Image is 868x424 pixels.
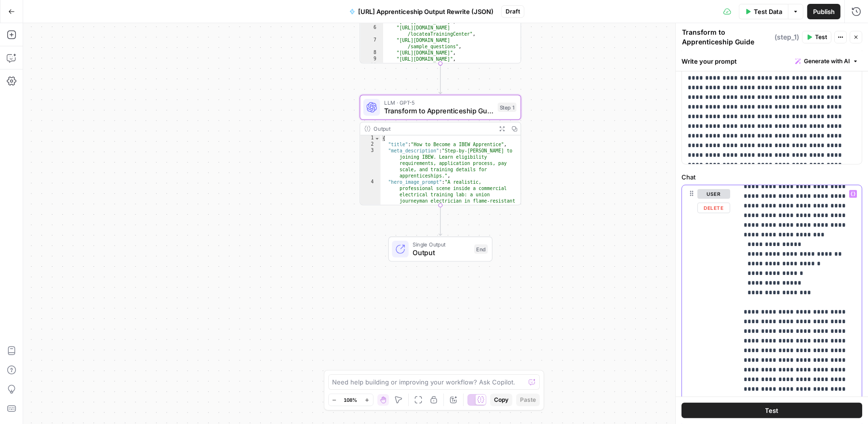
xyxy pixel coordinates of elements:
[682,27,772,47] textarea: Transform to Apprenticeship Guide
[498,103,517,112] div: Step 1
[494,396,508,404] span: Copy
[802,31,831,43] button: Test
[360,236,521,261] div: Single OutputOutputEnd
[516,394,540,406] button: Paste
[360,38,383,50] div: 7
[791,55,862,68] button: Generate with AI
[520,396,536,404] span: Paste
[681,172,862,182] label: Chat
[739,4,788,19] button: Test Data
[490,394,512,406] button: Copy
[360,50,383,56] div: 8
[384,106,494,116] span: Transform to Apprenticeship Guide
[344,4,499,19] button: [URL] Apprenticeship Output Rewrite (JSON)
[775,32,799,42] span: ( step_1 )
[384,98,494,107] span: LLM · GPT-5
[804,57,850,66] span: Generate with AI
[765,406,779,415] span: Test
[439,205,442,236] g: Edge from step_1 to end
[413,240,470,248] span: Single Output
[360,148,380,179] div: 3
[374,124,493,133] div: Output
[813,7,835,16] span: Publish
[439,63,442,94] g: Edge from step_2 to step_1
[360,56,383,62] div: 9
[815,33,827,41] span: Test
[374,136,380,142] span: Toggle code folding, rows 1 through 9
[360,25,383,38] div: 6
[474,245,488,254] div: End
[681,403,862,418] button: Test
[358,7,494,16] span: [URL] Apprenticeship Output Rewrite (JSON)
[360,179,380,280] div: 4
[413,247,470,258] span: Output
[360,62,383,68] div: 10
[807,4,841,19] button: Publish
[676,51,868,71] div: Write your prompt
[360,95,521,205] div: LLM · GPT-5Transform to Apprenticeship GuideStep 1Output{ "title":"How to Become a IBEW Apprentic...
[360,142,380,148] div: 2
[697,189,730,199] button: user
[344,396,358,404] span: 108%
[360,136,380,142] div: 1
[697,203,730,213] button: Delete
[506,7,520,16] span: Draft
[754,7,782,16] span: Test Data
